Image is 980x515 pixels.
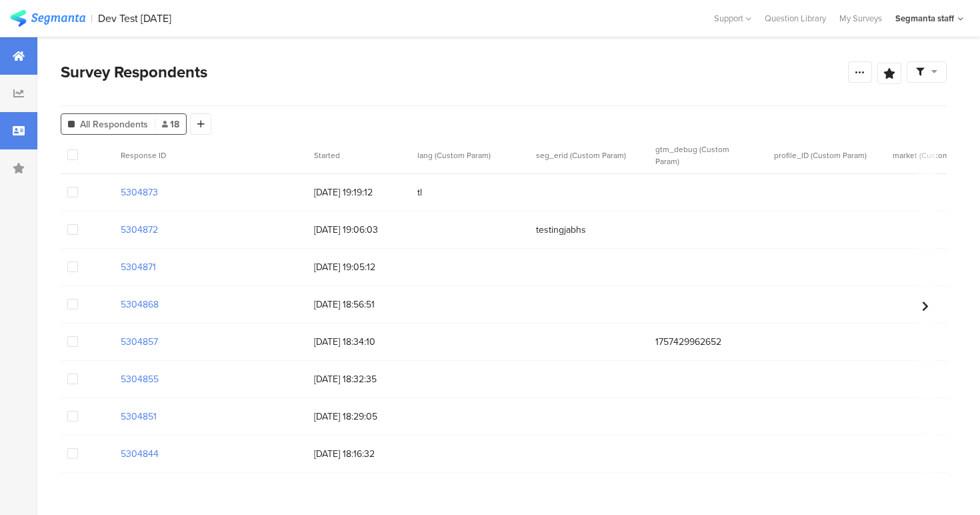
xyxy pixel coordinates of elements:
[121,223,158,237] section: 5304872
[314,223,404,237] span: [DATE] 19:06:03
[91,11,93,26] div: |
[536,223,641,237] span: testingjabhs
[314,447,404,461] span: [DATE] 18:16:32
[314,149,340,161] span: Started
[61,60,207,84] span: Survey Respondents
[536,149,626,161] span: seg_erid (Custom Param)
[98,12,171,25] div: Dev Test [DATE]
[314,185,404,199] span: [DATE] 19:19:12
[121,149,166,161] span: Response ID
[121,372,159,386] section: 5304855
[80,117,148,131] span: All Respondents
[774,149,867,161] span: profile_ID (Custom Param)
[774,484,879,498] span: 123asdads
[314,260,404,274] span: [DATE] 19:05:12
[121,484,159,498] section: 5304843
[10,10,85,27] img: segmanta logo
[833,12,889,25] a: My Surveys
[417,185,523,199] span: tl
[758,12,833,25] a: Question Library
[314,335,404,349] span: [DATE] 18:34:10
[314,484,404,498] span: [DATE] 18:13:50
[121,447,159,461] section: 5304844
[121,185,158,199] section: 5304873
[417,149,491,161] span: lang (Custom Param)
[655,143,729,167] span: gtm_debug (Custom Param)
[314,298,404,312] span: [DATE] 18:56:51
[121,410,157,424] section: 5304851
[162,117,179,131] span: 18
[314,410,404,424] span: [DATE] 18:29:05
[895,12,954,25] div: Segmanta staff
[893,149,975,161] span: market (Custom Param)
[655,335,761,349] span: 1757429962652
[714,8,751,29] div: Support
[314,372,404,386] span: [DATE] 18:32:35
[121,260,156,274] section: 5304871
[121,335,158,349] section: 5304857
[121,298,159,312] section: 5304868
